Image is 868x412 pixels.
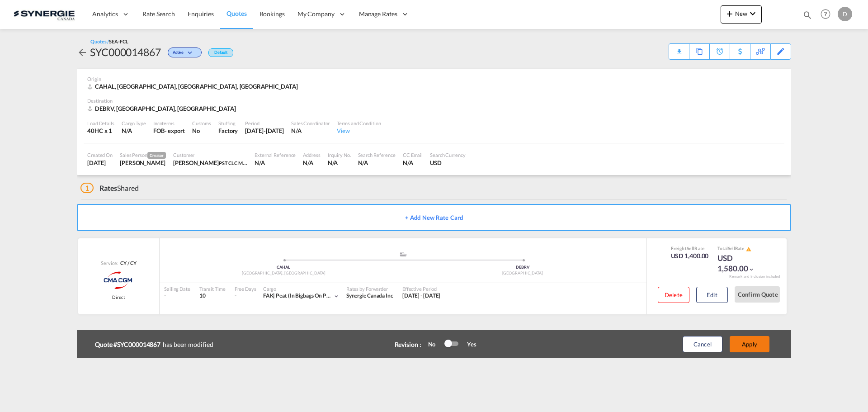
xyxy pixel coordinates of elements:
[403,270,642,276] div: [GEOGRAPHIC_DATA]
[147,152,166,159] span: Creator
[120,152,166,159] div: Sales Person
[165,127,185,135] div: - export
[818,6,838,23] div: Help
[90,45,161,59] div: SYC000014867
[746,246,751,252] md-icon: icon-alert
[745,246,751,252] button: icon-alert
[87,76,781,82] div: Origin
[724,8,735,19] md-icon: icon-plus 400-fg
[458,340,476,348] div: Yes
[747,8,758,19] md-icon: icon-chevron-down
[208,48,233,57] div: Default
[90,38,128,45] div: Quotes /SEA-FCL
[838,7,852,21] div: D
[218,127,238,135] div: Factory Stuffing
[80,183,139,193] div: Shared
[430,159,466,167] div: USD
[218,120,238,127] div: Stuffing
[87,120,114,127] div: Load Details
[235,292,236,300] div: -
[395,340,421,349] div: Revision :
[92,9,118,19] span: Analytics
[724,10,758,17] span: New
[358,152,396,158] div: Search Reference
[120,159,166,167] div: Daniel Dico
[164,270,403,276] div: [GEOGRAPHIC_DATA], [GEOGRAPHIC_DATA]
[658,287,689,303] button: Delete
[77,204,791,231] button: + Add New Rate Card
[337,127,381,135] div: View
[671,251,709,260] div: USD 1,400.00
[255,152,296,158] div: External Reference
[95,340,163,349] b: Quote #SYC000014867
[259,10,285,18] span: Bookings
[80,183,94,193] span: 1
[99,184,118,192] span: Rates
[122,120,146,127] div: Cargo Type
[748,266,755,273] md-icon: icon-chevron-down
[263,285,340,292] div: Cargo
[424,340,445,348] div: No
[802,10,812,20] md-icon: icon-magnify
[173,159,247,167] div: Natálie Minajevová
[186,51,197,56] md-icon: icon-chevron-down
[297,9,335,19] span: My Company
[403,152,423,158] div: CC Email
[245,120,284,127] div: Period
[721,5,762,24] button: icon-plus 400-fgNewicon-chevron-down
[328,159,351,167] div: N/A
[818,6,833,22] span: Help
[291,127,330,135] div: N/A
[87,152,113,158] div: Created On
[696,287,728,303] button: Edit
[402,285,441,292] div: Effective Period
[671,245,709,251] div: Freight Rate
[164,285,190,292] div: Sailing Date
[112,294,125,300] span: Direct
[161,45,204,59] div: Change Status Here
[192,127,211,135] div: No
[153,120,185,127] div: Incoterms
[730,336,769,352] button: Apply
[87,127,114,135] div: 40HC x 1
[430,152,466,158] div: Search Currency
[328,152,351,158] div: Inquiry No.
[14,4,75,24] img: 1f56c880d42311ef80fc7dca854c8e59.png
[173,50,186,58] span: Active
[77,45,90,59] div: icon-arrow-left
[402,292,441,299] span: [DATE] - [DATE]
[346,292,393,300] div: Synergie Canada Inc
[101,260,118,266] span: Service:
[219,159,264,166] span: PST CLC Mitsui-Soko
[802,10,812,24] div: icon-magnify
[359,9,397,19] span: Manage Rates
[735,286,780,303] button: Confirm Quote
[122,127,146,135] div: N/A
[87,97,781,104] div: Destination
[153,127,165,135] div: FOB
[77,47,88,58] md-icon: icon-arrow-left
[263,292,333,300] div: peat (in bigbags on pallet)
[687,246,694,251] span: Sell
[192,120,211,127] div: Customs
[674,44,684,52] div: Quote PDF is not available at this time
[109,38,128,44] span: SEA-FCL
[263,292,276,299] span: FAK
[235,285,256,292] div: Free Days
[402,292,441,300] div: 18 Sep 2025 - 30 Sep 2025
[722,274,787,279] div: Remark and Inclusion included
[226,9,246,17] span: Quotes
[303,159,320,167] div: N/A
[199,292,226,300] div: 10
[728,246,735,251] span: Sell
[142,10,175,18] span: Rate Search
[303,152,320,158] div: Address
[403,265,642,270] div: DEBRV
[398,252,409,256] md-icon: assets/icons/custom/ship-fill.svg
[291,120,330,127] div: Sales Coordinator
[717,245,763,252] div: Total Rate
[255,159,296,167] div: N/A
[346,285,393,292] div: Rates by Forwarder
[346,292,393,299] span: Synergie Canada Inc
[358,159,396,167] div: N/A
